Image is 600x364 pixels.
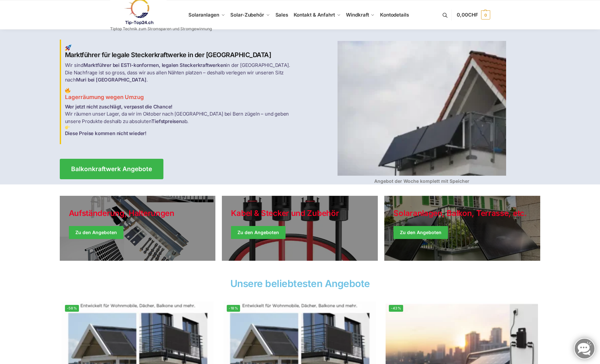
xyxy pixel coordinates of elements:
[188,12,219,18] span: Solaranlagen
[76,77,147,83] strong: Muri bei [GEOGRAPHIC_DATA]
[60,196,216,261] a: Holiday Style
[343,0,377,30] a: Windkraft
[65,44,296,59] h2: Marktführer für legale Steckerkraftwerke in der [GEOGRAPHIC_DATA]
[65,88,296,101] h3: Lagerräumung wegen Umzug
[228,0,273,30] a: Solar-Zubehör
[384,196,540,261] a: Winter Jackets
[83,62,226,68] strong: Marktführer bei ESTI-konformen, legalen Steckerkraftwerken
[481,10,490,19] span: 0
[222,196,378,261] a: Holiday Style
[65,62,296,84] p: Wir sind in der [GEOGRAPHIC_DATA]. Die Nachfrage ist so gross, dass wir aus allen Nähten platzen ...
[338,41,506,176] img: Balkon-Terrassen-Kraftwerke 4
[65,103,296,137] p: Wir räumen unser Lager, da wir im Oktober nach [GEOGRAPHIC_DATA] bei Bern zügeln – und geben unse...
[377,0,412,30] a: Kontodetails
[71,166,152,172] span: Balkonkraftwerk Angebote
[346,12,369,18] span: Windkraft
[468,12,478,18] span: CHF
[380,12,409,18] span: Kontodetails
[65,125,70,130] img: Balkon-Terrassen-Kraftwerke 3
[275,12,288,18] span: Sales
[374,178,469,184] strong: Angebot der Woche komplett mit Speicher
[291,0,343,30] a: Kontakt & Anfahrt
[151,118,182,124] strong: Tiefstpreisen
[60,159,163,179] a: Balkonkraftwerk Angebote
[230,12,264,18] span: Solar-Zubehör
[457,12,478,18] span: 0,00
[65,44,71,51] img: Balkon-Terrassen-Kraftwerke 1
[60,279,541,288] h2: Unsere beliebtesten Angebote
[65,130,147,136] strong: Diese Preise kommen nicht wieder!
[457,5,490,25] a: 0,00CHF 0
[65,88,70,93] img: Balkon-Terrassen-Kraftwerke 2
[273,0,291,30] a: Sales
[294,12,335,18] span: Kontakt & Anfahrt
[110,27,212,31] p: Tiptop Technik zum Stromsparen und Stromgewinnung
[65,104,173,110] strong: Wer jetzt nicht zuschlägt, verpasst die Chance!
